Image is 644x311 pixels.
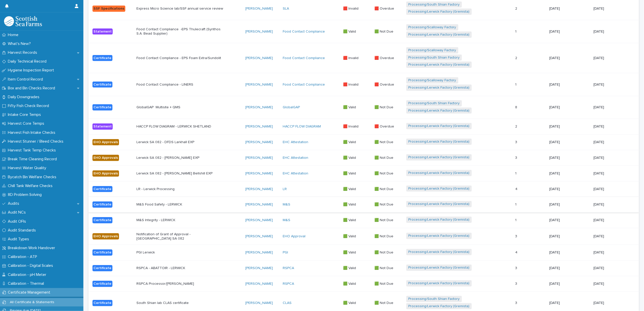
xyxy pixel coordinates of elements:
[549,187,589,191] p: [DATE]
[283,7,289,11] a: SLA
[408,10,470,14] a: Processing/Lerwick Factory (Gremista)
[88,166,639,181] tr: EHO ApprovalsLerwick SA 082 - [PERSON_NAME] Bellshill EXP[PERSON_NAME] EHC Attestation 🟩 Valid🟩 V...
[343,104,357,110] p: 🟩 Valid
[136,232,225,241] p: Notification of Grant of Approval - [GEOGRAPHIC_DATA] SA 082
[374,139,394,144] p: 🟩 Not Due
[593,282,631,286] p: [DATE]
[283,266,294,270] a: RSPCA
[283,124,321,129] a: HACCP FLOW DIAGRAM
[92,217,112,223] div: Certificate
[515,281,518,286] p: 3
[515,249,518,255] p: 4
[136,56,225,60] p: Food Contact Compliance - EPS Foam Extra/Sundolit
[88,135,639,150] tr: EHO ApprovalsLerwick SA 082 - DFDS Larkhall EXP[PERSON_NAME] EHC Attestation 🟩 Valid🟩 Valid 🟩 Not...
[374,201,394,207] p: 🟩 Not Due
[408,140,470,144] a: Processing/Lerwick Factory (Gremista)
[88,228,639,245] tr: EHO ApprovalsNotification of Grant of Approval - [GEOGRAPHIC_DATA] SA 082[PERSON_NAME] EHO Approv...
[283,202,290,207] a: M&S
[283,250,288,255] a: PGI
[92,186,112,192] div: Certificate
[136,187,225,191] p: LR - Lerwick Processing
[136,202,225,207] p: M&S Food Safety - LERWICK
[6,281,48,286] p: Calibration - Thermal
[593,266,631,270] p: [DATE]
[515,123,518,129] p: 2
[136,124,225,129] p: HACCP FLOW DIAGRAM - LERWICK SHETLAND
[283,83,325,87] a: Food Contact Compliance
[515,233,518,239] p: 3
[515,6,518,11] p: 2
[408,101,460,106] a: Processing/South Shian Factory
[343,281,357,286] p: 🟩 Valid
[245,56,273,60] a: [PERSON_NAME]
[245,83,273,87] a: [PERSON_NAME]
[374,281,394,286] p: 🟩 Not Due
[6,50,41,55] p: Harvest Records
[408,124,470,128] a: Processing/Lerwick Factory (Gremista)
[245,7,273,11] a: [PERSON_NAME]
[515,217,517,222] p: 1
[283,234,305,239] a: EHO Approval
[283,30,325,34] a: Food Contact Compliance
[515,104,518,110] p: 8
[374,265,394,270] p: 🟩 Not Due
[408,78,456,83] a: Processing/Scalloway Factory
[6,139,67,144] p: Harvest Stunner / Bleed Checks
[88,181,639,197] tr: CertificateLR - Lerwick Processing[PERSON_NAME] LR 🟩 Valid🟩 Valid 🟩 Not Due🟩 Not Due Processing/L...
[374,233,394,239] p: 🟩 Not Due
[88,43,639,73] tr: CertificateFood Contact Compliance - EPS Foam Extra/Sundolit[PERSON_NAME] Food Contact Compliance...
[92,6,125,12] div: SSF Specifications
[549,282,589,286] p: [DATE]
[136,83,225,87] p: Food Contact Compliance - LINERS
[136,218,225,222] p: M&S Integrity - LERWICK
[343,55,360,60] p: 🟥 Invalid
[515,170,517,176] p: 1
[283,171,308,176] a: EHC Attestation
[374,6,395,11] p: 🟥 Overdue
[374,249,394,255] p: 🟩 Not Due
[6,272,50,277] p: Calibration - pH Meter
[6,175,60,179] p: Bycatch Bin Welfare Checks
[4,16,42,26] img: mMrefqRFQpe26GRNOUkG
[6,254,41,259] p: Calibration - ATP
[408,266,470,270] a: Processing/Lerwick Factory (Gremista)
[374,82,395,87] p: 🟥 Overdue
[6,237,33,242] p: Audit Types
[549,250,589,255] p: [DATE]
[245,202,273,207] a: [PERSON_NAME]
[374,123,395,129] p: 🟥 Overdue
[6,166,50,170] p: Harvest Water Quality
[343,123,360,129] p: 🟥 Invalid
[515,201,517,207] p: 1
[549,7,589,11] p: [DATE]
[549,83,589,87] p: [DATE]
[92,139,119,145] div: EHO Approvals
[92,281,112,287] div: Certificate
[515,82,517,87] p: 1
[593,250,631,255] p: [DATE]
[549,124,589,129] p: [DATE]
[515,155,518,160] p: 3
[549,202,589,207] p: [DATE]
[408,3,460,7] a: Processing/South Shian Factory
[92,233,119,240] div: EHO Approvals
[408,33,470,37] a: Processing/Lerwick Factory (Gremista)
[343,233,357,239] p: 🟩 Valid
[6,121,48,126] p: Harvest Core Temps
[408,202,470,206] a: Processing/Lerwick Factory (Gremista)
[6,201,23,206] p: Audits
[136,250,225,255] p: PGI Lerwick
[92,249,112,256] div: Certificate
[136,171,225,176] p: Lerwick SA 082 - [PERSON_NAME] Bellshill EXP
[593,83,631,87] p: [DATE]
[343,155,357,160] p: 🟩 Valid
[136,140,225,144] p: Lerwick SA 082 - DFDS Larkhall EXP
[283,140,308,144] a: EHC Attestation
[515,300,518,305] p: 3
[593,156,631,160] p: [DATE]
[593,234,631,239] p: [DATE]
[408,63,470,67] a: Processing/Lerwick Factory (Gremista)
[6,77,47,82] p: Item Control Record
[6,130,59,135] p: Harvest Fish Intake Checks
[245,218,273,222] a: [PERSON_NAME]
